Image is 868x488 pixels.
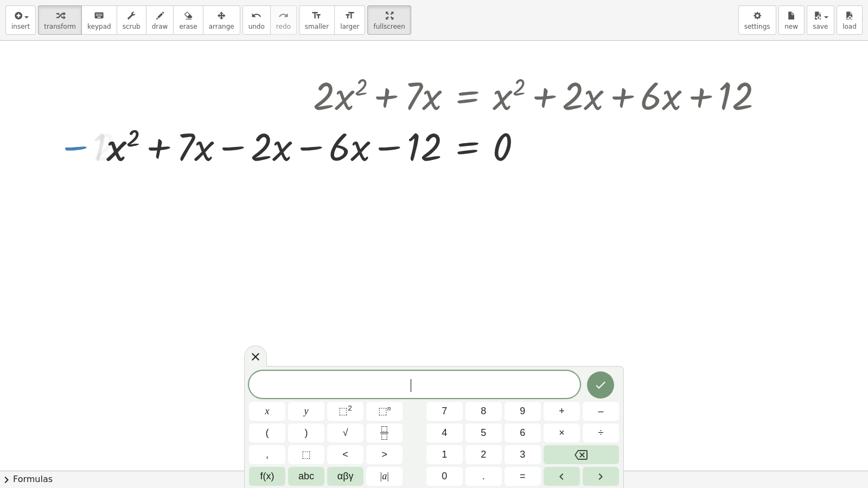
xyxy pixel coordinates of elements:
[482,469,485,484] span: .
[426,423,463,442] button: 4
[587,371,614,399] button: Done
[778,5,805,35] button: new
[173,5,203,35] button: erase
[505,423,541,442] button: 6
[366,467,403,486] button: Absolute value
[442,404,447,419] span: 7
[270,5,297,35] button: redoredo
[813,23,828,30] span: save
[843,23,857,30] span: load
[380,469,389,484] span: a
[123,23,141,30] span: scrub
[152,23,168,30] span: draw
[442,469,447,484] span: 0
[465,402,502,421] button: 8
[249,445,285,464] button: ,
[340,23,359,30] span: larger
[505,467,541,486] button: Equals
[583,423,619,442] button: Divide
[387,404,391,412] sup: n
[327,423,363,442] button: Square root
[411,379,417,392] span: ​
[505,402,541,421] button: 9
[339,406,348,416] span: ⬚
[304,404,309,419] span: y
[544,423,580,442] button: Times
[38,5,82,35] button: transform
[249,467,285,486] button: Functions
[305,426,308,440] span: )
[465,423,502,442] button: 5
[266,426,269,440] span: (
[260,469,275,484] span: f(x)
[598,404,603,419] span: –
[209,23,234,30] span: arrange
[87,23,111,30] span: keypad
[465,445,502,464] button: 2
[348,404,352,412] sup: 2
[342,447,348,462] span: <
[179,23,197,30] span: erase
[367,5,411,35] button: fullscreen
[583,467,619,486] button: Right arrow
[544,467,580,486] button: Left arrow
[327,402,363,421] button: Squared
[298,469,314,484] span: abc
[583,402,619,421] button: Minus
[505,445,541,464] button: 3
[344,9,355,22] i: format_size
[481,404,486,419] span: 8
[242,5,271,35] button: undoundo
[5,5,36,35] button: insert
[381,447,387,462] span: >
[744,23,770,30] span: settings
[288,467,324,486] button: Alphabet
[481,447,486,462] span: 2
[343,426,348,440] span: √
[366,402,403,421] button: Superscript
[378,406,387,416] span: ⬚
[837,5,863,35] button: load
[288,402,324,421] button: y
[426,402,463,421] button: 7
[481,426,486,440] span: 5
[278,9,289,22] i: redo
[337,469,354,484] span: αβγ
[44,23,76,30] span: transform
[520,447,525,462] span: 3
[117,5,146,35] button: scrub
[366,423,403,442] button: Fraction
[248,23,265,30] span: undo
[442,447,447,462] span: 1
[380,471,382,481] span: |
[265,404,270,419] span: x
[784,23,798,30] span: new
[598,426,604,440] span: ÷
[302,447,311,462] span: ⬚
[426,445,463,464] button: 1
[203,5,240,35] button: arrange
[442,426,447,440] span: 4
[81,5,117,35] button: keyboardkeypad
[305,23,329,30] span: smaller
[288,423,324,442] button: )
[544,445,619,464] button: Backspace
[288,445,324,464] button: Placeholder
[266,447,269,462] span: ,
[334,5,365,35] button: format_sizelarger
[11,23,30,30] span: insert
[327,445,363,464] button: Less than
[146,5,174,35] button: draw
[559,404,565,419] span: +
[738,5,776,35] button: settings
[426,467,463,486] button: 0
[299,5,335,35] button: format_sizesmaller
[251,9,261,22] i: undo
[249,402,285,421] button: x
[366,445,403,464] button: Greater than
[807,5,834,35] button: save
[465,467,502,486] button: .
[311,9,322,22] i: format_size
[373,23,405,30] span: fullscreen
[387,471,389,481] span: |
